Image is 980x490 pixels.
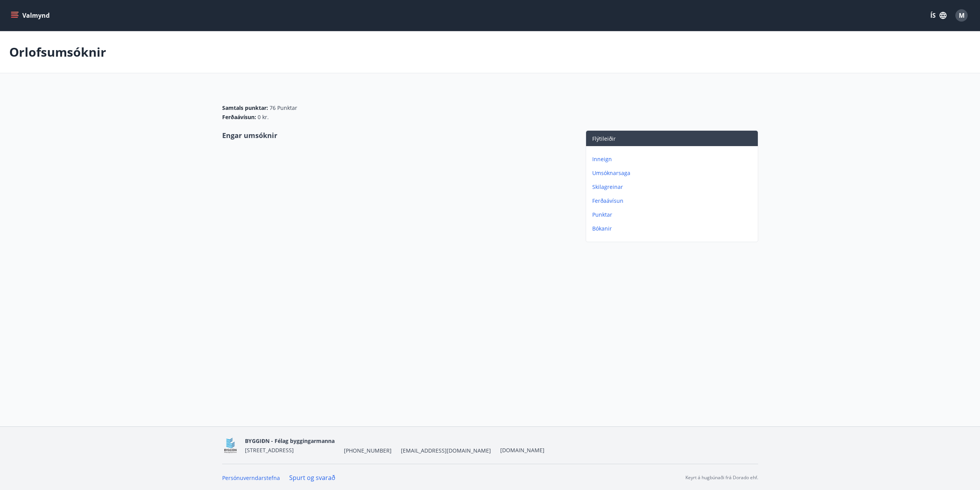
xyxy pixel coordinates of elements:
p: Keyrt á hugbúnaði frá Dorado ehf. [685,474,758,481]
span: Samtals punktar : [222,104,268,112]
span: [EMAIL_ADDRESS][DOMAIN_NAME] [401,447,491,455]
img: BKlGVmlTW1Qrz68WFGMFQUcXHWdQd7yePWMkvn3i.png [222,437,239,454]
p: Inneign [592,155,755,163]
a: Persónuverndarstefna [222,474,280,482]
span: Ferðaávísun : [222,113,256,121]
span: [STREET_ADDRESS] [245,446,294,454]
span: M [959,11,965,20]
a: Spurt og svarað [289,473,335,482]
span: Flýtileiðir [592,135,616,142]
p: Skilagreinar [592,183,755,191]
a: [DOMAIN_NAME] [500,446,544,454]
button: M [952,6,971,25]
span: Engar umsóknir [222,131,277,140]
span: BYGGIÐN - Félag byggingarmanna [245,437,335,445]
span: [PHONE_NUMBER] [344,447,392,455]
span: 0 kr. [258,113,269,121]
p: Bókanir [592,225,755,232]
p: Punktar [592,211,755,219]
button: ÍS [926,8,951,22]
span: 76 Punktar [270,104,297,112]
p: Umsóknarsaga [592,169,755,177]
p: Ferðaávísun [592,197,755,205]
p: Orlofsumsóknir [9,44,106,61]
button: menu [9,8,53,22]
